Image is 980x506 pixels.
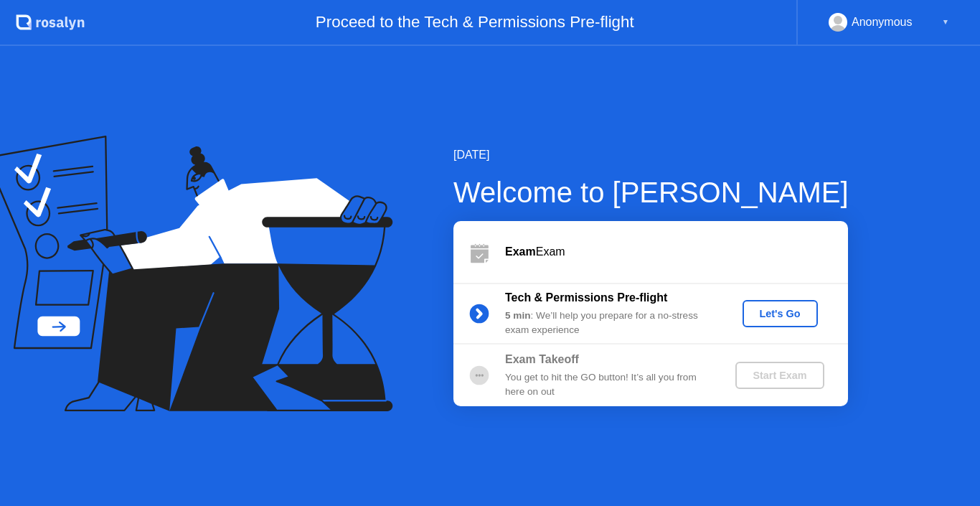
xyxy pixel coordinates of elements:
[505,370,712,400] div: You get to hit the GO button! It’s all you from here on out
[743,300,818,327] button: Let's Go
[505,309,712,338] div: : We’ll help you prepare for a no-stress exam experience
[505,243,848,261] div: Exam
[453,146,849,164] div: [DATE]
[505,310,531,321] b: 5 min
[505,245,536,258] b: Exam
[735,362,824,389] button: Start Exam
[852,13,913,32] div: Anonymous
[942,13,949,32] div: ▼
[741,370,818,381] div: Start Exam
[505,291,667,304] b: Tech & Permissions Pre-flight
[453,171,849,214] div: Welcome to [PERSON_NAME]
[748,308,812,319] div: Let's Go
[505,353,579,365] b: Exam Takeoff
